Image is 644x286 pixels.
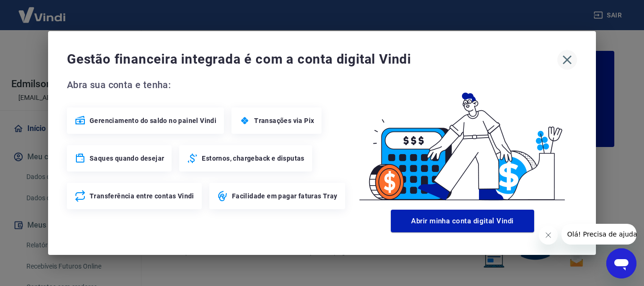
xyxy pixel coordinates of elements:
[67,50,557,69] span: Gestão financeira integrada é com a conta digital Vindi
[232,191,338,201] span: Facilidade em pagar faturas Tray
[348,77,577,206] img: Good Billing
[90,116,216,125] span: Gerenciamento do saldo no painel Vindi
[391,210,534,232] button: Abrir minha conta digital Vindi
[606,248,636,278] iframe: Botão para abrir a janela de mensagens
[90,191,194,201] span: Transferência entre contas Vindi
[67,77,348,92] span: Abra sua conta e tenha:
[539,226,558,245] iframe: Fechar mensagem
[90,154,164,163] span: Saques quando desejar
[6,7,79,14] span: Olá! Precisa de ajuda?
[254,116,314,125] span: Transações via Pix
[202,154,304,163] span: Estornos, chargeback e disputas
[561,224,636,245] iframe: Mensagem da empresa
